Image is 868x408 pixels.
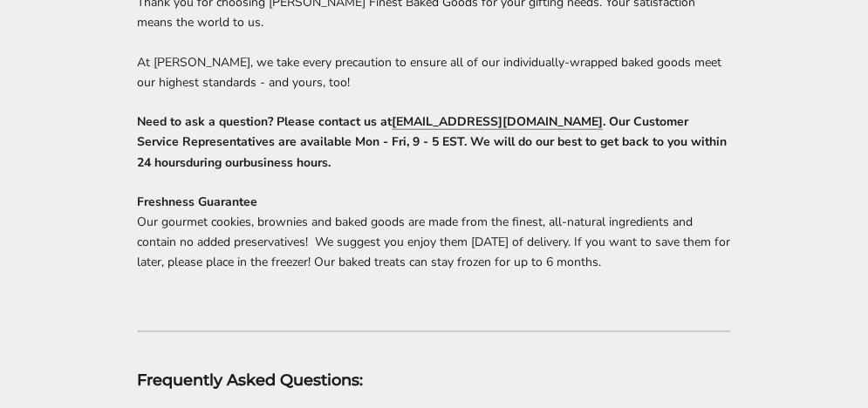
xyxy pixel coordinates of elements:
[14,342,181,394] iframe: Sign Up via Text for Offers
[393,113,604,130] a: [EMAIL_ADDRESS][DOMAIN_NAME]
[187,154,244,171] span: during our
[138,54,722,91] span: At [PERSON_NAME], we take every precaution to ensure all of our individually-wrapped baked goods ...
[244,154,331,171] span: business hours.
[138,113,728,170] span: . Our Customer Service Representatives are available Mon - Fri, 9 - 5 EST. We will do our best to...
[138,113,728,170] strong: Need to ask a question? Please contact us at
[138,371,364,390] strong: Frequently Asked Questions:
[138,194,258,210] strong: Freshness Guarantee
[138,192,731,272] p: Our gourmet cookies, brownies and baked goods are made from the finest, all-natural ingredients a...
